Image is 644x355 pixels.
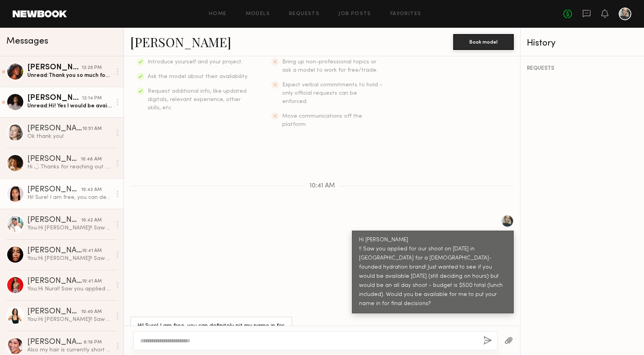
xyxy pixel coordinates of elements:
div: 10:41 AM [82,247,102,255]
div: You: Hi Nura!! Saw you applied for our shoot on [DATE] in [GEOGRAPHIC_DATA] for a [DEMOGRAPHIC_DA... [27,285,112,293]
div: [PERSON_NAME] [27,155,81,163]
div: [PERSON_NAME] [27,308,81,316]
a: Models [246,11,270,17]
span: Expect verbal commitments to hold - only official requests can be enforced. [282,82,382,104]
div: History [527,39,638,48]
a: Requests [289,11,319,17]
div: [PERSON_NAME] [27,125,82,133]
div: Unread: Thank you so much for sending my name in! [27,72,112,79]
div: Unread: Hi! Yes I would be available! [27,102,112,110]
div: 12:14 PM [82,95,102,102]
div: Ok thank you! [27,133,112,140]
div: You: Hi [PERSON_NAME]!! Saw you applied for our shoot on [DATE] in [GEOGRAPHIC_DATA] for a [DEMOG... [27,224,112,232]
div: [PERSON_NAME] [27,94,82,102]
div: [PERSON_NAME] [27,277,82,285]
a: [PERSON_NAME] [130,33,231,50]
div: Hi ◡̈ Thanks for reaching out. My rate for a full day is at least $1300 depending on usage. Let m... [27,163,112,171]
div: 10:51 AM [82,125,102,133]
span: Messages [6,37,48,46]
button: Book model [453,34,514,50]
span: Move communications off the platform. [282,114,362,127]
div: REQUESTS [527,66,638,71]
div: [PERSON_NAME] [27,64,82,72]
span: Introduce yourself and your project. [148,59,243,65]
a: Home [209,11,227,17]
span: Bring up non-professional topics or ask a model to work for free/trade. [282,59,378,73]
div: Hi! Sure! I am free, you can definitely pit my name in for final decisions. Thanks so much! [137,322,285,340]
div: 10:42 AM [81,217,102,224]
span: Ask the model about their availability. [148,74,248,79]
a: Job Posts [338,11,371,17]
div: Hi [PERSON_NAME] !! Saw you applied for our shoot on [DATE] in [GEOGRAPHIC_DATA] for a [DEMOGRAPH... [359,236,507,309]
div: [PERSON_NAME] [27,247,82,255]
div: 12:20 PM [82,64,102,72]
div: 10:41 AM [82,278,102,285]
div: You: Hi [PERSON_NAME]!! Saw you applied for our shoot on [DATE] in [GEOGRAPHIC_DATA] for a [DEMOG... [27,255,112,262]
div: [PERSON_NAME] [27,338,84,346]
div: You: Hi [PERSON_NAME]!! Saw you applied for our shoot on [DATE] in [GEOGRAPHIC_DATA] for a [DEMOG... [27,316,112,323]
div: 10:40 AM [81,308,102,316]
span: Request additional info, like updated digitals, relevant experience, other skills, etc. [148,89,247,111]
div: Hi! Sure! I am free, you can definitely pit my name in for final decisions. Thanks so much! [27,194,112,201]
a: Favorites [390,11,422,17]
a: Book model [453,38,514,45]
div: 10:48 AM [81,156,102,163]
div: Also my hair is currently short as it is in the first few photos on my Newbook profile! [27,346,112,354]
div: 8:18 PM [84,339,102,346]
div: 10:42 AM [81,186,102,194]
div: [PERSON_NAME] [27,186,81,194]
span: 10:41 AM [310,183,335,189]
div: [PERSON_NAME] [27,216,81,224]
